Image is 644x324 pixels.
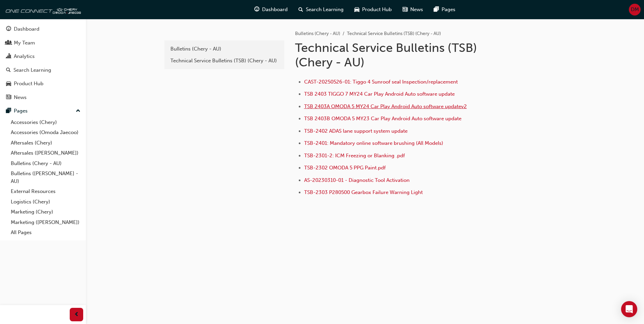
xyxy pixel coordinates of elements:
a: TSB-2302 OMODA 5 PPG Paint.pdf [304,165,386,171]
a: CAST-20250526-01: Tiggo 4 Sunroof seal Inspection/replacement [304,79,458,85]
a: External Resources [8,186,83,197]
a: Marketing (Chery) [8,207,83,217]
a: TSB-2303 P280500 Gearbox Failure Warning Light [304,189,423,195]
div: Analytics [14,53,35,60]
a: TSB 2403 TIGGO 7 MY24 Car Play Android Auto software update [304,91,455,97]
span: car-icon [354,5,359,14]
li: Technical Service Bulletins (TSB) (Chery - AU) [347,30,441,38]
a: Bulletins ([PERSON_NAME] - AU) [8,168,83,186]
span: guage-icon [254,5,259,14]
a: Accessories (Chery) [8,117,83,128]
span: search-icon [6,67,11,73]
span: News [410,6,423,13]
a: Bulletins (Chery - AU) [8,158,83,169]
a: Bulletins (Chery - AU) [167,43,282,55]
div: Technical Service Bulletins (TSB) (Chery - AU) [170,57,278,65]
span: Product Hub [362,6,392,13]
button: Pages [3,105,83,117]
a: Aftersales (Chery) [8,138,83,148]
a: All Pages [8,227,83,238]
a: Technical Service Bulletins (TSB) (Chery - AU) [167,55,282,67]
h1: Technical Service Bulletins (TSB) (Chery - AU) [295,40,516,70]
a: News [3,91,83,104]
a: Bulletins (Chery - AU) [295,31,340,36]
span: search-icon [298,5,303,14]
span: Dashboard [262,6,288,13]
a: TSB-2401: Mandatory online software brushing (All Models) [304,140,443,146]
a: TSB 2403B OMODA 5 MY23 Car Play Android Auto software update [304,116,461,122]
a: car-iconProduct Hub [349,3,397,17]
img: oneconnect [3,3,81,16]
span: news-icon [402,5,408,14]
span: pages-icon [434,5,439,14]
div: Dashboard [14,25,39,33]
span: chart-icon [6,54,11,60]
a: Product Hub [3,77,83,90]
span: car-icon [6,81,11,87]
div: Search Learning [13,66,51,74]
button: DM [629,4,641,15]
span: people-icon [6,40,11,46]
span: guage-icon [6,26,11,32]
a: My Team [3,37,83,49]
button: DashboardMy TeamAnalyticsSearch LearningProduct HubNews [3,22,83,105]
a: news-iconNews [397,3,428,17]
div: My Team [14,39,35,47]
div: Bulletins (Chery - AU) [170,45,278,53]
a: Accessories (Omoda Jaecoo) [8,127,83,138]
a: TSB-2301-2: ICM Freezing or Blanking .pdf [304,153,405,159]
a: Search Learning [3,64,83,76]
span: prev-icon [74,311,79,319]
a: TSB 2403A OMODA 5 MY24 Car Play Android Auto software updatev2 [304,103,467,109]
span: DM [631,6,639,13]
a: Logistics (Chery) [8,197,83,207]
a: pages-iconPages [428,3,461,17]
span: pages-icon [6,108,11,114]
div: Product Hub [14,80,43,88]
span: Search Learning [306,6,344,13]
a: Dashboard [3,23,83,35]
div: Pages [14,107,28,115]
div: News [14,94,27,101]
a: AS-20230310-01 - Diagnostic Tool Activation [304,177,410,183]
a: TSB-2402 ADAS lane support system update [304,128,408,134]
a: search-iconSearch Learning [293,3,349,17]
div: Open Intercom Messenger [621,301,637,317]
a: Marketing ([PERSON_NAME]) [8,217,83,228]
a: guage-iconDashboard [249,3,293,17]
span: up-icon [76,107,80,116]
a: Aftersales ([PERSON_NAME]) [8,148,83,158]
span: news-icon [6,95,11,101]
a: Analytics [3,50,83,63]
span: Pages [442,6,455,13]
